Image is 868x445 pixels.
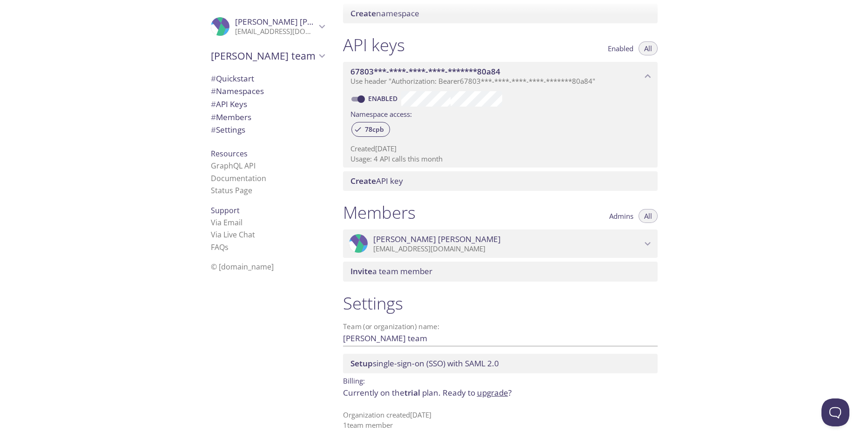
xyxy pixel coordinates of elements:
iframe: Help Scout Beacon - Open [821,398,849,426]
div: API Keys [203,98,332,111]
a: GraphQL API [211,161,256,171]
span: Invite [350,266,372,276]
span: Resources [211,148,248,159]
a: Status Page [211,185,252,196]
div: Carlos Daniel Ayala Ramos [343,229,658,258]
span: [PERSON_NAME] team [211,49,316,62]
div: Namespaces [203,85,332,98]
span: Members [211,112,251,122]
label: Namespace access: [350,107,412,120]
h1: Members [343,202,416,223]
span: Ready to ? [443,387,511,398]
p: Created [DATE] [350,144,650,154]
p: [EMAIL_ADDRESS][DOMAIN_NAME] [373,244,642,254]
h1: API keys [343,34,405,55]
span: [PERSON_NAME] [PERSON_NAME] [373,234,501,244]
a: Documentation [211,173,266,183]
span: Quickstart [211,73,254,84]
p: [EMAIL_ADDRESS][DOMAIN_NAME] [235,27,316,36]
button: All [639,41,658,55]
div: Setup SSO [343,354,658,373]
span: © [DOMAIN_NAME] [211,262,274,272]
span: 78cpb [359,125,390,134]
span: Create [350,175,376,186]
span: API key [350,175,403,186]
a: Enabled [367,94,401,103]
p: Billing: [343,373,658,387]
span: # [211,73,216,84]
label: Team (or organization) name: [343,323,440,330]
div: Members [203,111,332,124]
span: # [211,86,216,96]
div: Create API Key [343,171,658,191]
span: Settings [211,124,245,135]
div: Invite a team member [343,262,658,281]
span: # [211,99,216,109]
span: a team member [350,266,432,276]
a: FAQ [211,242,229,252]
span: API Keys [211,99,247,109]
a: Via Live Chat [211,229,255,240]
div: Team Settings [203,123,332,136]
a: upgrade [477,387,508,398]
div: Quickstart [203,72,332,85]
p: Organization created [DATE] 1 team member [343,410,658,430]
span: # [211,112,216,122]
span: [PERSON_NAME] [PERSON_NAME] [235,16,363,27]
div: Carlos Daniel Ayala Ramos [203,11,332,42]
button: Enabled [602,41,639,55]
button: Admins [604,209,639,223]
p: Usage: 4 API calls this month [350,154,650,164]
div: 78cpb [351,122,390,137]
h1: Settings [343,293,658,314]
div: Carlos Daniel's team [203,44,332,68]
span: single-sign-on (SSO) with SAML 2.0 [350,358,499,369]
span: Namespaces [211,86,264,96]
span: Setup [350,358,373,369]
button: All [639,209,658,223]
a: Via Email [211,217,242,228]
span: Support [211,205,240,216]
p: Currently on the plan. [343,387,658,399]
span: # [211,124,216,135]
span: s [225,242,229,252]
span: trial [404,387,420,398]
